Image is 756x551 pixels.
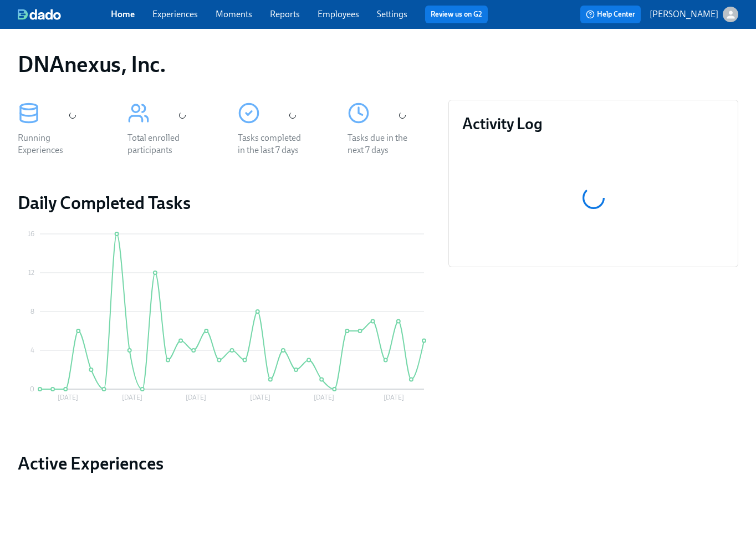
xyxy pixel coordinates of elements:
a: Home [111,9,135,19]
tspan: 12 [28,269,34,277]
a: Settings [377,9,407,19]
h1: DNAnexus, Inc. [18,51,166,78]
tspan: [DATE] [122,394,142,401]
a: Employees [318,9,359,19]
a: Moments [216,9,252,19]
h3: Activity Log [462,114,724,134]
a: Reports [270,9,300,19]
div: Tasks completed in the last 7 days [238,132,309,156]
button: Review us on G2 [425,6,488,23]
button: Help Center [580,6,641,23]
div: Total enrolled participants [127,132,198,156]
a: dado [18,9,111,20]
span: Help Center [586,9,635,20]
h2: Daily Completed Tasks [18,192,431,214]
tspan: 4 [30,346,34,354]
p: [PERSON_NAME] [650,8,718,21]
div: Running Experiences [18,132,89,156]
a: Active Experiences [18,452,431,475]
tspan: 8 [30,308,34,315]
a: Review us on G2 [431,9,482,20]
tspan: [DATE] [186,394,206,401]
img: dado [18,9,61,20]
tspan: 0 [30,385,34,393]
a: Experiences [152,9,198,19]
tspan: [DATE] [384,394,404,401]
tspan: [DATE] [58,394,78,401]
tspan: [DATE] [250,394,270,401]
tspan: [DATE] [314,394,334,401]
tspan: 16 [28,230,34,238]
div: Tasks due in the next 7 days [348,132,418,156]
button: [PERSON_NAME] [650,7,738,22]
